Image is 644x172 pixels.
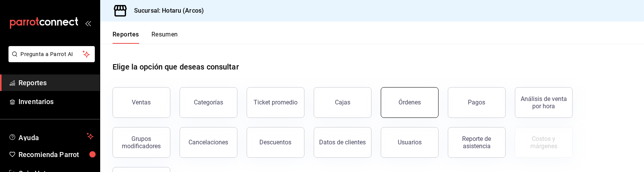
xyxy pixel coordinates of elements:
[260,139,292,146] div: Descuentos
[448,127,506,158] button: Reporte de asistencia
[398,139,422,146] div: Usuarios
[8,46,95,62] button: Pregunta a Parrot AI
[151,31,178,44] button: Resumen
[85,20,91,26] button: open_drawer_menu
[247,87,304,118] button: Ticket promedio
[314,127,372,158] button: Datos de clientes
[18,149,94,160] span: Recomienda Parrot
[448,87,506,118] button: Pagos
[468,99,486,106] div: Pagos
[5,56,95,64] a: Pregunta a Parrot AI
[180,87,237,118] button: Categorías
[113,61,239,73] h1: Elige la opción que deseas consultar
[319,139,366,146] div: Datos de clientes
[132,99,151,106] div: Ventas
[18,96,94,107] span: Inventarios
[520,135,568,150] div: Costos y márgenes
[381,87,439,118] button: Órdenes
[113,31,139,44] button: Reportes
[18,78,94,88] span: Reportes
[381,127,439,158] button: Usuarios
[515,87,573,118] button: Análisis de venta por hora
[18,132,84,141] span: Ayuda
[113,87,170,118] button: Ventas
[189,139,229,146] div: Cancelaciones
[520,95,568,110] div: Análisis de venta por hora
[453,135,501,150] div: Reporte de asistencia
[113,127,170,158] button: Grupos modificadores
[128,6,204,15] h3: Sucursal: Hotaru (Arcos)
[515,127,573,158] button: Contrata inventarios para ver este reporte
[118,135,165,150] div: Grupos modificadores
[335,98,351,107] div: Cajas
[113,31,178,44] div: navigation tabs
[254,99,298,106] div: Ticket promedio
[180,127,237,158] button: Cancelaciones
[399,99,421,106] div: Órdenes
[21,50,83,58] span: Pregunta a Parrot AI
[314,87,372,118] a: Cajas
[247,127,304,158] button: Descuentos
[194,99,223,106] div: Categorías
